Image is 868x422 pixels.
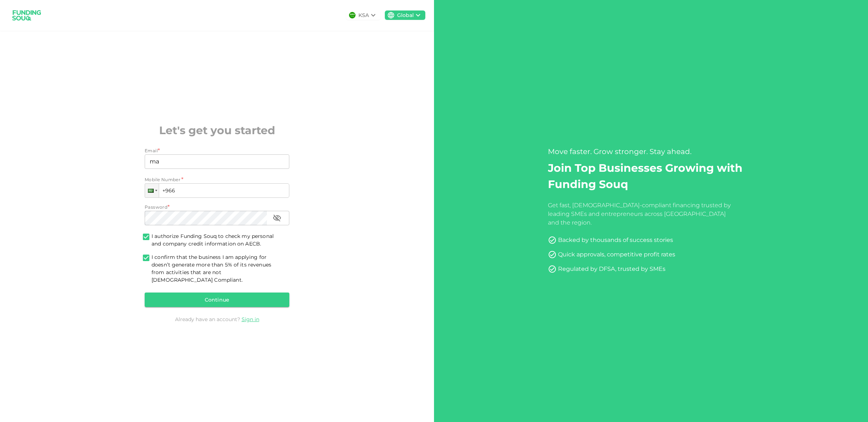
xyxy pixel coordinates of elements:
span: I authorize Funding Souq to check my personal and company credit information on AECB. [152,233,274,247]
div: Already have an account? [145,316,289,323]
span: shariahTandCAccepted [141,253,152,263]
img: logo [9,6,45,25]
span: termsConditionsForInvestmentsAccepted [141,233,152,242]
div: Quick approvals, competitive profit rates [558,250,675,259]
div: Backed by thousands of success stories [558,236,673,244]
span: Email [145,148,158,153]
button: Continue [145,293,289,307]
a: Sign in [242,316,259,323]
span: Password [145,204,167,210]
h2: Join Top Businesses Growing with Funding Souq [548,160,754,192]
div: Regulated by DFSA, trusted by SMEs [558,265,665,273]
input: password [145,211,267,225]
h2: Let's get you started [145,122,289,138]
div: KSA [358,12,369,19]
input: email [145,154,281,169]
span: Mobile Number [145,176,180,183]
div: Global [397,12,414,19]
img: flag-sa.b9a346574cdc8950dd34b50780441f57.svg [349,12,356,18]
div: Saudi Arabia: + 966 [145,184,159,197]
div: Get fast, [DEMOGRAPHIC_DATA]-compliant financing trusted by leading SMEs and entrepreneurs across... [548,201,733,227]
span: I confirm that the business I am applying for doesn’t generate more than 5% of its revenues from ... [152,253,284,284]
div: Move faster. Grow stronger. Stay ahead. [548,146,754,157]
input: 1 (702) 123-4567 [145,183,289,198]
